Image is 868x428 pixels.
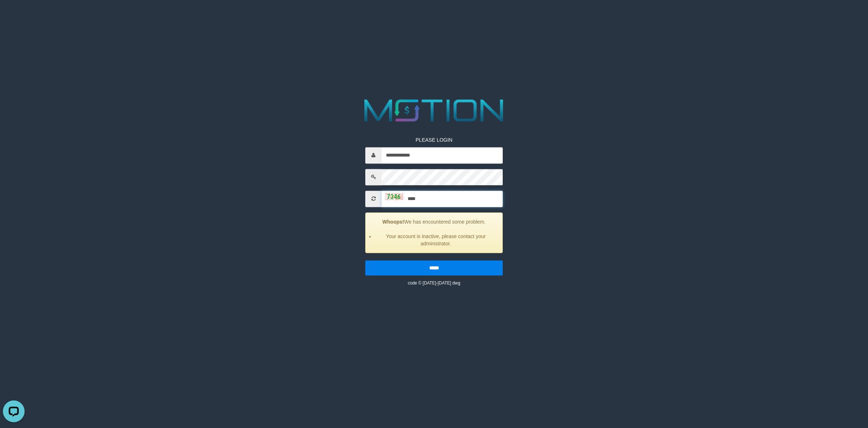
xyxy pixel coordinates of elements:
[375,233,497,247] li: Your account is inactive, please contact your administrator.
[365,136,503,144] p: PLEASE LOGIN
[385,193,403,200] img: captcha
[3,3,25,25] button: Open LiveChat chat widget
[365,212,503,253] div: We has encountered some problem.
[382,219,404,225] strong: Whoops!
[358,95,510,125] img: MOTION_logo.png
[408,281,460,286] small: code © [DATE]-[DATE] dwg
